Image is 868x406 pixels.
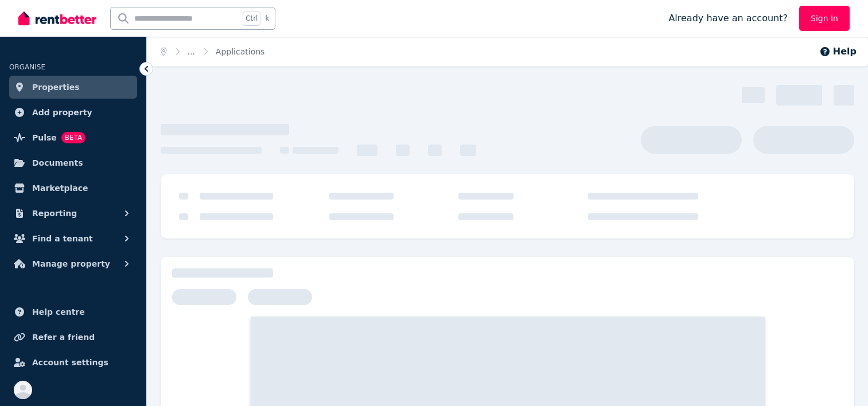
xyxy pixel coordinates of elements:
img: RentBetter [18,10,96,27]
a: Account settings [9,351,137,374]
span: Manage property [32,257,110,271]
button: Reporting [9,202,137,225]
span: Applications [216,46,265,57]
a: Marketplace [9,177,137,200]
span: Pulse [32,131,57,145]
a: Help centre [9,300,137,323]
a: Refer a friend [9,326,137,349]
span: Reporting [32,206,77,220]
span: Already have an account? [668,11,788,25]
a: Properties [9,76,137,99]
span: Add property [32,106,92,119]
a: Sign In [799,6,850,31]
span: Refer a friend [32,330,95,344]
span: Properties [32,80,80,94]
span: ORGANISE [9,63,45,71]
button: Manage property [9,252,137,275]
nav: Breadcrumb [147,37,278,67]
span: Account settings [32,356,108,369]
span: Help centre [32,305,85,319]
span: ... [188,47,195,56]
a: Add property [9,101,137,124]
a: PulseBETA [9,126,137,149]
span: Documents [32,156,83,170]
button: Help [819,45,857,58]
span: k [265,14,269,23]
span: Marketplace [32,181,88,195]
span: BETA [61,132,85,143]
button: Find a tenant [9,227,137,250]
a: Documents [9,151,137,174]
span: Find a tenant [32,232,93,245]
span: Ctrl [243,11,260,26]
